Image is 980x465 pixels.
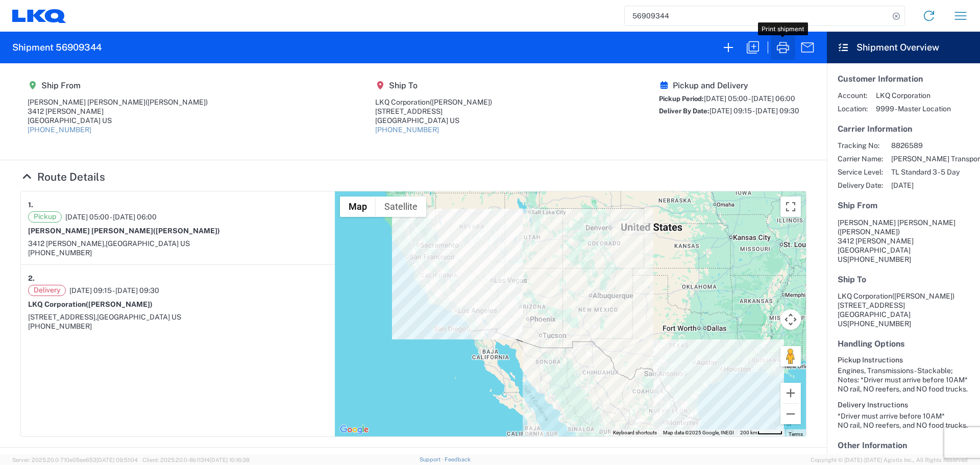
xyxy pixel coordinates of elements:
span: ([PERSON_NAME]) [145,98,208,106]
strong: [PERSON_NAME] [PERSON_NAME] [28,227,220,235]
span: 3412 [PERSON_NAME], [28,239,106,248]
div: [GEOGRAPHIC_DATA] US [28,116,208,125]
button: Show street map [340,197,376,217]
h5: Ship From [28,81,208,90]
span: 3412 [PERSON_NAME] [838,237,914,245]
address: [GEOGRAPHIC_DATA] US [838,291,969,328]
span: Account: [838,91,868,100]
a: [PHONE_NUMBER] [28,126,91,134]
div: [PHONE_NUMBER] [28,248,328,257]
div: Engines, Transmissions - Stackable; Notes: *Driver must arrive before 10AM* NO rail, NO reefers, ... [838,366,969,394]
header: Shipment Overview [827,32,980,63]
div: [GEOGRAPHIC_DATA] US [375,116,492,125]
img: Google [337,423,371,436]
button: Map camera controls [780,309,801,330]
h5: Handling Options [838,339,969,349]
strong: 1. [28,199,33,211]
h6: Delivery Instructions [838,401,969,409]
span: [PHONE_NUMBER] [847,320,911,328]
address: [GEOGRAPHIC_DATA] US [838,218,969,264]
span: Location: [838,104,868,113]
a: Support [420,456,445,462]
input: Shipment, tracking or reference number [625,6,889,26]
span: Client: 2025.20.0-8b113f4 [142,457,250,463]
span: [DATE] 05:00 - [DATE] 06:00 [65,212,157,222]
span: [STREET_ADDRESS], [28,313,97,321]
a: Terms [789,431,803,437]
span: [DATE] 05:00 - [DATE] 06:00 [704,94,795,103]
a: Hide Details [20,170,105,183]
div: [STREET_ADDRESS] [375,107,492,116]
button: Zoom out [780,404,801,424]
span: Delivery Date: [838,181,883,190]
button: Keyboard shortcuts [613,429,657,436]
div: [PHONE_NUMBER] [28,322,328,331]
span: [PERSON_NAME] [PERSON_NAME] [838,218,955,227]
span: Server: 2025.20.0-710e05ee653 [12,457,138,463]
h5: Ship To [375,81,492,90]
strong: 2. [28,272,35,285]
span: Copyright © [DATE]-[DATE] Agistix Inc., All Rights Reserved [811,455,968,464]
h5: Other Information [838,440,969,450]
span: [DATE] 10:16:38 [210,457,250,463]
div: [PERSON_NAME] [PERSON_NAME] [28,97,208,107]
button: Map Scale: 200 km per 45 pixels [737,429,786,436]
span: 9999 - Master Location [876,104,951,113]
a: [PHONE_NUMBER] [375,126,439,134]
span: [GEOGRAPHIC_DATA] US [106,239,190,248]
span: [PHONE_NUMBER] [847,255,911,263]
span: Map data ©2025 Google, INEGI [663,430,734,435]
span: [GEOGRAPHIC_DATA] US [97,313,181,321]
h5: Carrier Information [838,124,969,134]
button: Toggle fullscreen view [780,197,801,217]
div: LKQ Corporation [375,97,492,107]
h2: Shipment 56909344 [12,41,102,54]
span: Service Level: [838,167,883,177]
span: [DATE] 09:15 - [DATE] 09:30 [69,286,159,295]
div: 3412 [PERSON_NAME] [28,107,208,116]
span: ([PERSON_NAME]) [838,228,900,236]
div: *Driver must arrive before 10AM* NO rail, NO reefers, and NO food trucks. [838,411,969,430]
span: [DATE] 09:15 - [DATE] 09:30 [709,107,799,115]
span: ([PERSON_NAME]) [892,292,954,300]
span: Pickup [28,211,62,223]
h5: Pickup and Delivery [659,81,799,90]
span: Deliver By Date: [659,107,709,115]
span: Tracking No: [838,141,883,150]
strong: LKQ Corporation [28,300,153,308]
h5: Customer Information [838,74,969,84]
button: Zoom in [780,383,801,403]
h5: Ship To [838,275,969,284]
span: Carrier Name: [838,154,883,163]
span: [DATE] 09:51:04 [96,457,138,463]
span: LKQ Corporation [STREET_ADDRESS] [838,292,954,309]
span: ([PERSON_NAME]) [153,227,220,235]
span: LKQ Corporation [876,91,951,100]
span: ([PERSON_NAME]) [86,300,153,308]
a: Open this area in Google Maps (opens a new window) [337,423,371,436]
span: ([PERSON_NAME]) [430,98,492,106]
h6: Pickup Instructions [838,356,969,364]
span: 200 km [740,430,757,435]
span: Delivery [28,285,66,296]
button: Show satellite imagery [376,197,426,217]
span: Pickup Period: [659,95,704,103]
button: Drag Pegman onto the map to open Street View [780,346,801,366]
h5: Ship From [838,201,969,210]
a: Feedback [445,456,471,462]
